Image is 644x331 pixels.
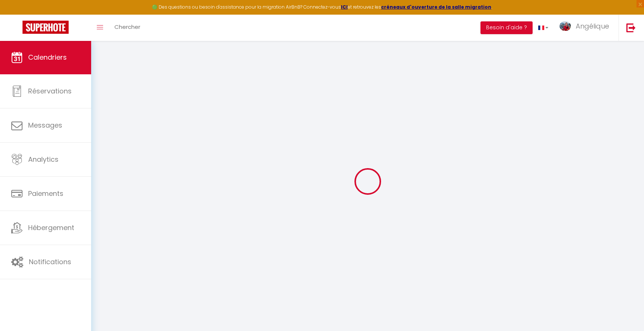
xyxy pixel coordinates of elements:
[29,257,71,266] span: Notifications
[626,23,636,32] img: logout
[28,189,63,198] span: Paiements
[28,120,62,130] span: Messages
[28,53,67,62] span: Calendriers
[576,21,609,31] span: Angélique
[28,86,72,96] span: Réservations
[381,4,491,10] a: créneaux d'ouverture de la salle migration
[114,23,140,31] span: Chercher
[28,223,74,232] span: Hébergement
[341,4,348,10] a: ICI
[23,21,69,34] img: Super Booking
[480,21,533,34] button: Besoin d'aide ?
[28,155,59,164] span: Analytics
[109,15,146,41] a: Chercher
[554,15,618,41] a: ... Angélique
[6,3,29,26] button: Ouvrir le widget de chat LiveChat
[560,21,571,31] img: ...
